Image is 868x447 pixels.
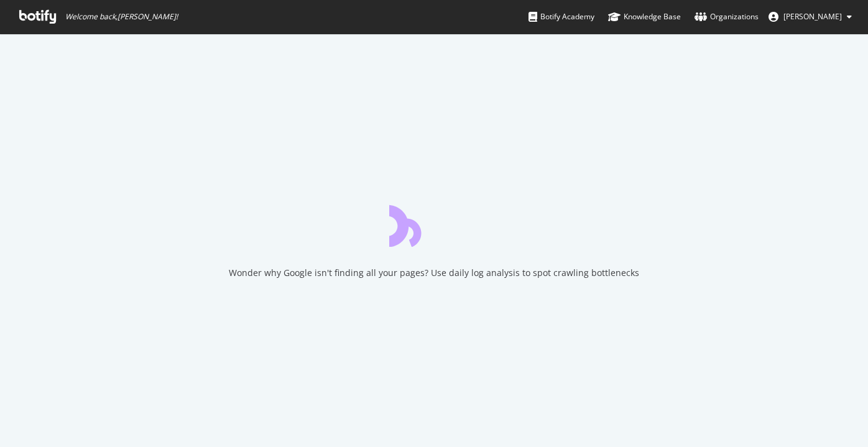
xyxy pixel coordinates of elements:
span: Welcome back, [PERSON_NAME] ! [65,12,178,22]
button: [PERSON_NAME] [759,7,862,27]
div: animation [389,202,479,247]
div: Organizations [695,11,759,23]
div: Wonder why Google isn't finding all your pages? Use daily log analysis to spot crawling bottlenecks [229,267,639,279]
span: Matthew Gampel [783,11,842,22]
div: Knowledge Base [608,11,681,23]
div: Botify Academy [529,11,594,23]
